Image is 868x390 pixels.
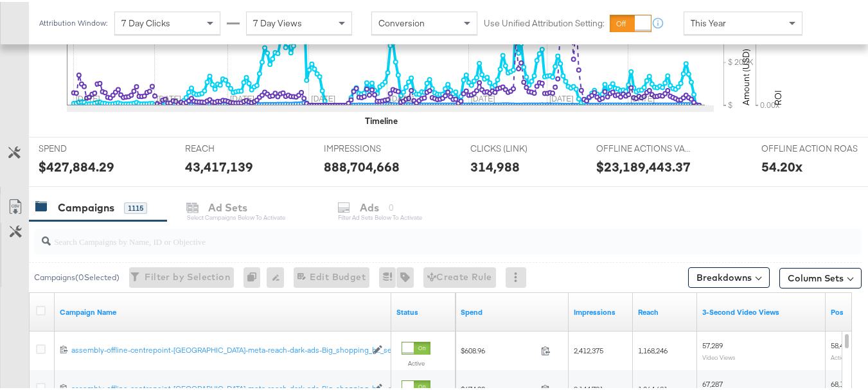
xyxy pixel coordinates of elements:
[691,15,726,27] span: This Year
[461,344,536,353] span: $608.96
[470,155,520,174] div: 314,988
[71,343,366,353] div: assembly-offline-centrepoint-[GEOGRAPHIC_DATA]-meta-reach-dark-ads-Big_shopping_b..._sept_2025
[638,305,692,315] a: The number of people your ad was served to.
[702,305,820,315] a: The number of times your video was viewed for 3 seconds or more.
[574,305,628,315] a: The number of times your ad was served. On mobile apps an ad is counted as served the first time ...
[740,47,752,103] text: Amount (USD)
[761,155,802,174] div: 54.20x
[324,155,400,174] div: 888,704,668
[574,344,603,353] span: 2,412,375
[39,155,114,174] div: $427,884.29
[638,344,668,353] span: 1,168,246
[596,141,693,153] span: OFFLINE ACTIONS VALUE
[60,305,386,315] a: Your campaign name.
[58,199,114,213] div: Campaigns
[484,15,605,28] label: Use Unified Attribution Setting:
[702,339,723,348] span: 57,289
[831,339,851,348] span: 58,423
[51,222,788,247] input: Search Campaigns by Name, ID or Objective
[702,377,723,387] span: 67,287
[831,377,851,387] span: 68,165
[402,357,430,366] label: Active
[396,305,450,315] a: Shows the current state of your Ad Campaign.
[185,155,253,174] div: 43,417,139
[779,266,862,287] button: Column Sets
[39,17,108,26] div: Attribution Window:
[34,270,120,281] div: Campaigns ( 0 Selected)
[470,141,567,153] span: CLICKS (LINK)
[71,343,366,354] a: assembly-offline-centrepoint-[GEOGRAPHIC_DATA]-meta-reach-dark-ads-Big_shopping_b..._sept_2025
[702,351,736,359] sub: Video Views
[185,141,281,153] span: REACH
[324,141,420,153] span: IMPRESSIONS
[688,265,770,286] button: Breakdowns
[761,141,858,153] span: OFFLINE ACTION ROAS
[461,305,563,315] a: The total amount spent to date.
[121,15,170,27] span: 7 Day Clicks
[378,15,425,27] span: Conversion
[365,113,398,125] div: Timeline
[39,141,135,153] span: SPEND
[124,200,147,212] div: 1115
[253,15,302,27] span: 7 Day Views
[831,351,851,359] sub: Actions
[244,265,267,286] div: 0
[772,88,784,103] text: ROI
[596,155,691,174] div: $23,189,443.37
